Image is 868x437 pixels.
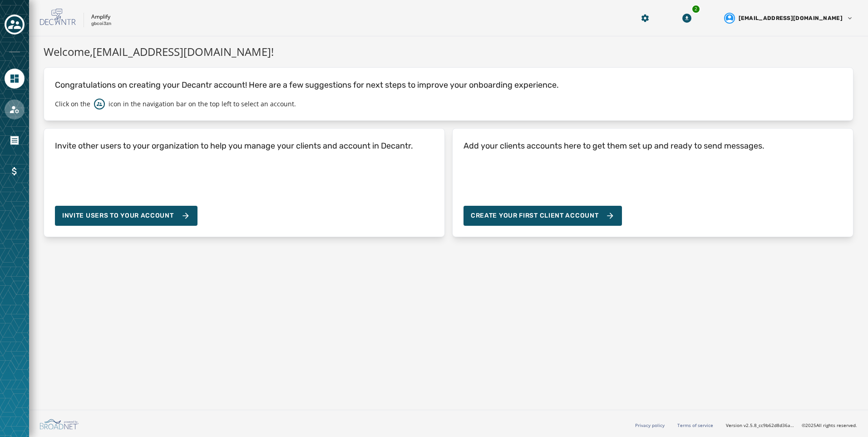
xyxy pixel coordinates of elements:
[744,422,794,429] span: v2.5.8_cc9b62d8d36ac40d66e6ee4009d0e0f304571100
[5,99,25,119] a: Navigate to Account
[679,10,695,26] button: Download Menu
[464,139,764,152] h4: Add your clients accounts here to get them set up and ready to send messages.
[55,79,842,91] p: Congratulations on creating your Decantr account! Here are a few suggestions for next steps to im...
[55,99,90,109] p: Click on the
[55,206,197,226] button: Invite Users to your account
[635,422,665,428] a: Privacy policy
[677,422,713,428] a: Terms of service
[471,211,615,220] span: Create your first client account
[5,15,25,35] button: Toggle account select drawer
[5,130,25,150] a: Navigate to Orders
[5,161,25,181] a: Navigate to Billing
[637,10,653,26] button: Manage global settings
[108,99,296,109] p: icon in the navigation bar on the top left to select an account.
[44,44,853,60] h1: Welcome, [EMAIL_ADDRESS][DOMAIN_NAME] !
[739,15,843,22] span: [EMAIL_ADDRESS][DOMAIN_NAME]
[691,5,700,14] div: 2
[802,422,857,428] span: © 2025 All rights reserved.
[464,206,622,226] button: Create your first client account
[720,9,857,27] button: User settings
[62,211,174,220] span: Invite Users to your account
[726,422,794,429] span: Version
[55,139,413,152] h4: Invite other users to your organization to help you manage your clients and account in Decantr.
[91,13,110,20] p: Amplify
[5,69,25,89] a: Navigate to Home
[91,20,111,27] p: gbcoi3zn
